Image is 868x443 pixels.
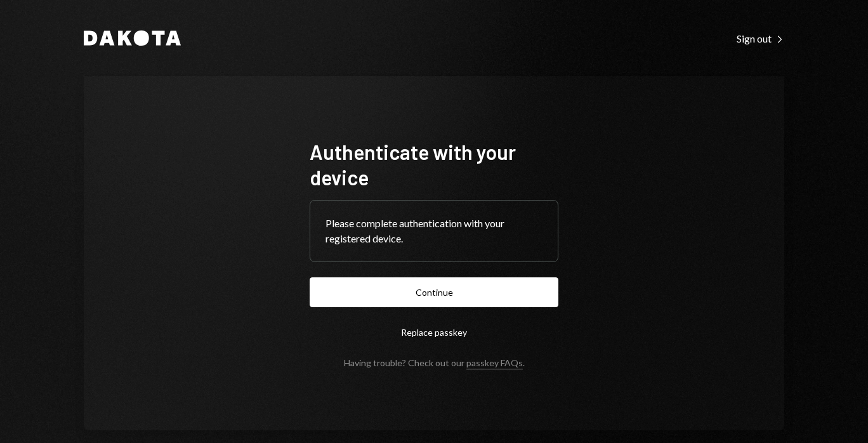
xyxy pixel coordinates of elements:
[737,32,784,45] div: Sign out
[737,31,784,45] a: Sign out
[310,139,558,190] h1: Authenticate with your device
[466,357,523,369] a: passkey FAQs
[310,317,558,347] button: Replace passkey
[344,357,525,368] div: Having trouble? Check out our .
[325,216,542,246] div: Please complete authentication with your registered device.
[310,277,558,307] button: Continue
